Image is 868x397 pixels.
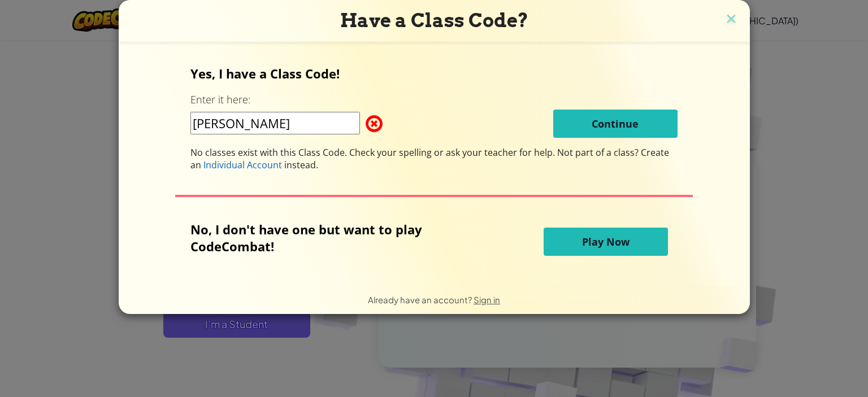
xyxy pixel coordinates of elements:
span: instead. [282,159,318,171]
p: No, I don't have one but want to play CodeCombat! [190,221,478,255]
span: Have a Class Code? [340,9,528,32]
span: No classes exist with this Class Code. Check your spelling or ask your teacher for help. [190,146,557,159]
p: Yes, I have a Class Code! [190,65,678,82]
span: Already have an account? [368,294,474,305]
button: Play Now [544,228,668,256]
span: Continue [592,117,639,130]
button: Continue [553,110,678,138]
label: Enter it here: [190,93,250,107]
a: Sign in [474,294,500,305]
span: Play Now [582,235,630,248]
span: Individual Account [203,159,282,171]
span: Not part of a class? Create an [190,146,669,171]
img: close icon [724,11,739,28]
